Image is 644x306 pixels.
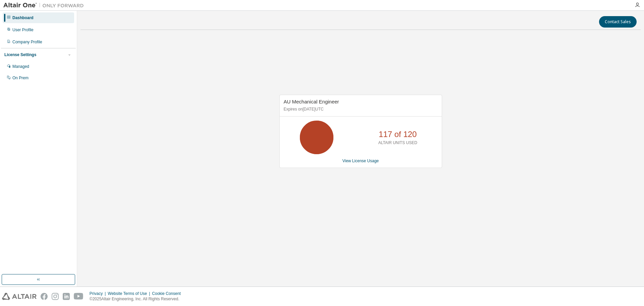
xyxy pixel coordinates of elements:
div: License Settings [4,52,36,57]
img: linkedin.svg [63,293,70,300]
div: Dashboard [12,15,34,20]
p: Expires on [DATE] UTC [284,106,436,112]
img: facebook.svg [41,293,48,300]
div: User Profile [12,27,34,33]
img: instagram.svg [52,293,59,300]
div: Cookie Consent [152,291,184,296]
div: Managed [12,64,29,69]
img: altair_logo.svg [2,293,37,300]
p: © 2025 Altair Engineering, Inc. All Rights Reserved. [90,296,185,302]
div: Privacy [90,291,108,296]
img: Altair One [3,2,87,9]
div: Website Terms of Use [108,291,152,296]
span: AU Mechanical Engineer [284,99,339,104]
div: Company Profile [12,39,42,45]
div: On Prem [12,75,29,81]
img: youtube.svg [74,293,84,300]
button: Contact Sales [599,16,637,28]
p: ALTAIR UNITS USED [378,140,417,146]
a: View License Usage [342,159,379,163]
p: 117 of 120 [379,129,417,140]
